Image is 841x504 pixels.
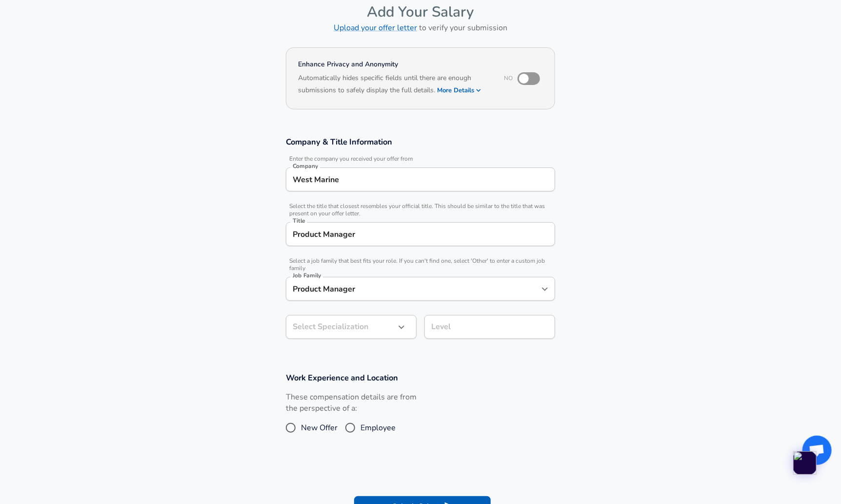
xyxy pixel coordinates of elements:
[286,136,555,147] h3: Company & Title Information
[301,422,338,434] span: New Offer
[298,60,491,69] h4: Enhance Privacy and Anonymity
[286,21,555,35] h6: to verify your submission
[290,281,536,296] input: Software Engineer
[286,155,555,163] span: Enter the company you received your offer from
[286,203,555,217] span: Select the title that closest resembles your official title. This should be similar to the title ...
[793,451,817,475] img: app-logo.png
[504,74,513,82] span: No
[334,22,417,33] a: Upload your offer letter
[290,172,551,187] input: Google
[293,163,318,169] label: Company
[293,273,321,278] label: Job Family
[298,73,491,97] h6: Automatically hides specific fields until there are enough submissions to safely display the full...
[286,372,555,383] h3: Work Experience and Location
[286,392,417,414] label: These compensation details are from the perspective of a:
[538,282,552,296] button: Open
[290,227,551,242] input: Software Engineer
[286,3,555,21] h4: Add Your Salary
[293,218,305,224] label: Title
[429,319,551,335] input: L3
[360,422,396,434] span: Employee
[802,436,832,465] div: Open chat
[437,84,482,97] button: More Details
[286,257,555,272] span: Select a job family that best fits your role. If you can't find one, select 'Other' to enter a cu...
